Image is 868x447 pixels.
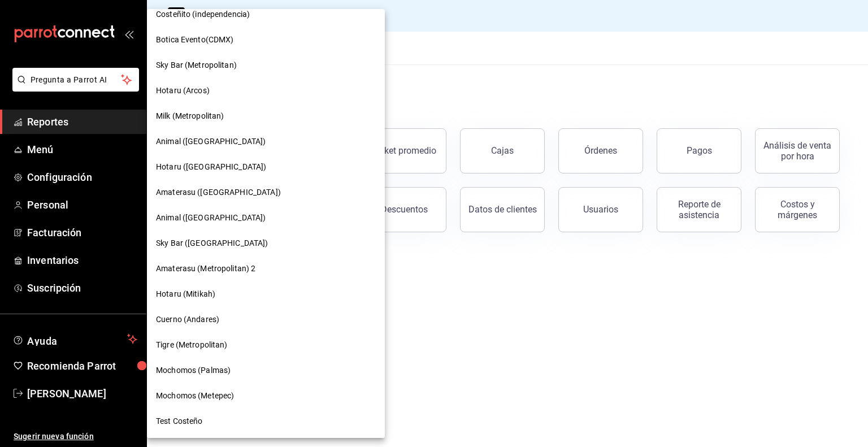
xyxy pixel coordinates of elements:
[156,34,234,46] span: Botica Evento(CDMX)
[156,186,281,198] span: Amaterasu ([GEOGRAPHIC_DATA])
[147,307,385,332] div: Cuerno (Andares)
[156,237,268,249] span: Sky Bar ([GEOGRAPHIC_DATA])
[147,383,385,409] div: Mochomos (Metepec)
[147,358,385,383] div: Mochomos (Palmas)
[156,390,234,402] span: Mochomos (Metepec)
[147,129,385,154] div: Animal ([GEOGRAPHIC_DATA])
[156,263,255,275] span: Amaterasu (Metropolitan) 2
[147,103,385,129] div: Milk (Metropolitan)
[156,415,203,427] span: Test Costeño
[147,2,385,27] div: Costeñito (independencia)
[147,281,385,307] div: Hotaru (Mitikah)
[147,53,385,78] div: Sky Bar (Metropolitan)
[147,256,385,281] div: Amaterasu (Metropolitan) 2
[156,136,266,147] span: Animal ([GEOGRAPHIC_DATA])
[147,78,385,103] div: Hotaru (Arcos)
[147,154,385,180] div: Hotaru ([GEOGRAPHIC_DATA])
[147,409,385,434] div: Test Costeño
[156,288,215,300] span: Hotaru (Mitikah)
[156,339,228,351] span: Tigre (Metropolitan)
[147,180,385,205] div: Amaterasu ([GEOGRAPHIC_DATA])
[156,59,237,71] span: Sky Bar (Metropolitan)
[147,332,385,358] div: Tigre (Metropolitan)
[156,212,266,224] span: Animal ([GEOGRAPHIC_DATA])
[147,27,385,53] div: Botica Evento(CDMX)
[156,161,266,173] span: Hotaru ([GEOGRAPHIC_DATA])
[147,231,385,256] div: Sky Bar ([GEOGRAPHIC_DATA])
[156,314,219,326] span: Cuerno (Andares)
[147,205,385,231] div: Animal ([GEOGRAPHIC_DATA])
[156,110,224,122] span: Milk (Metropolitan)
[156,364,231,376] span: Mochomos (Palmas)
[156,8,250,20] span: Costeñito (independencia)
[156,85,210,97] span: Hotaru (Arcos)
